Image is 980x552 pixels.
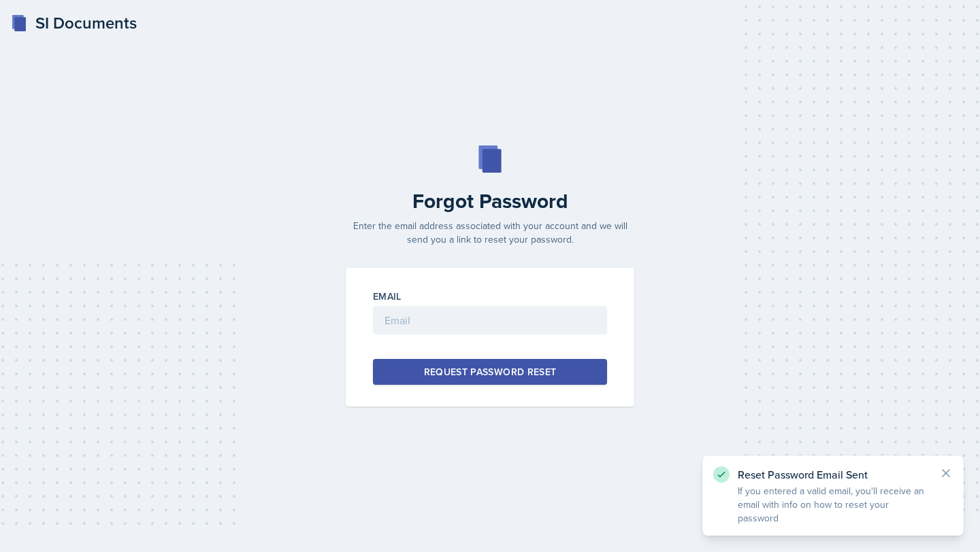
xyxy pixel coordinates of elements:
[373,359,607,385] button: Request Password Reset
[373,290,402,303] label: Email
[373,306,607,334] input: Email
[11,11,137,35] a: SI Documents
[424,365,557,379] div: Request Password Reset
[738,468,928,481] p: Reset Password Email Sent
[338,219,642,246] p: Enter the email address associated with your account and we will send you a link to reset your pa...
[738,484,928,525] p: If you entered a valid email, you'll receive an email with info on how to reset your password
[338,189,642,213] h2: Forgot Password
